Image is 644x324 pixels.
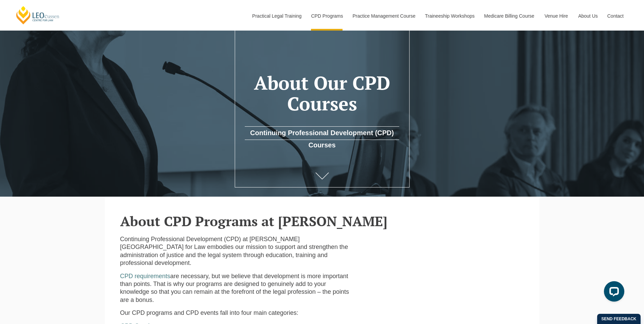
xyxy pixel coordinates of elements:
a: Practice Management Course [348,1,420,31]
h2: About CPD Programs at [PERSON_NAME] [120,214,524,229]
a: Venue Hire [539,1,573,31]
a: Medicare Billing Course [479,1,539,31]
a: About Us [573,1,602,31]
a: Continuing Professional Development (CPD) Courses [245,126,399,140]
h1: About Our CPD Courses [245,73,399,114]
p: Continuing Professional Development (CPD) at [PERSON_NAME][GEOGRAPHIC_DATA] for Law embodies our ... [120,235,352,267]
iframe: LiveChat chat widget [599,278,627,307]
a: Traineeship Workshops [420,1,479,31]
a: CPD requirements [120,273,170,280]
p: Our CPD programs and CPD events fall into four main categories: [120,309,352,317]
a: Practical Legal Training [247,1,306,31]
p: are necessary, but we believe that development is more important than points. That is why our pro... [120,272,352,304]
a: Contact [602,1,629,31]
a: CPD Programs [306,1,347,31]
a: [PERSON_NAME] Centre for Law [15,5,60,25]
